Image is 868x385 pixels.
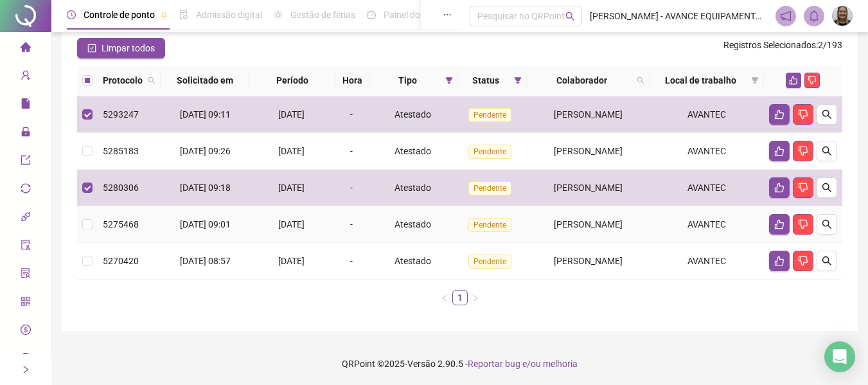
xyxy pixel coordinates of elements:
span: api [21,206,31,231]
span: bell [808,10,820,22]
img: 23131 [833,6,852,26]
span: Registros Selecionados [723,40,816,50]
span: dislike [798,219,808,229]
span: Local de trabalho [655,73,746,87]
span: dashboard [367,10,376,19]
span: 5275468 [103,219,139,229]
span: search [145,71,158,90]
span: search [637,76,644,84]
span: sync [21,177,31,203]
span: [PERSON_NAME] [554,146,623,156]
span: Atestado [394,219,431,229]
span: - [350,183,353,193]
span: [PERSON_NAME] [554,183,623,193]
span: [PERSON_NAME] [554,109,623,120]
span: check-square [87,44,96,53]
span: Pendente [468,181,511,195]
span: search [565,12,575,21]
span: [PERSON_NAME] [554,219,623,229]
span: [DATE] [278,146,305,156]
span: right [21,365,30,374]
span: [DATE] 08:57 [180,256,231,266]
th: Hora [335,65,369,96]
span: Protocolo [103,73,143,87]
td: AVANTEC [650,96,764,133]
span: Versão [407,359,436,369]
li: 1 [452,290,468,305]
span: audit [21,234,31,260]
span: pushpin [160,12,168,19]
span: search [822,256,832,266]
span: lock [21,121,31,147]
span: Admissão digital [196,10,262,20]
td: AVANTEC [650,243,764,280]
span: ellipsis [443,10,452,19]
span: export [21,149,31,175]
span: filter [514,76,522,84]
span: search [634,71,647,90]
span: search [822,219,832,229]
td: AVANTEC [650,133,764,170]
span: - [350,109,353,120]
span: 5293247 [103,109,139,120]
span: Controle de ponto [84,10,155,20]
span: like [774,109,784,120]
li: Página anterior [437,290,452,305]
span: dislike [798,256,808,266]
span: home [21,36,31,62]
span: search [822,183,832,193]
span: Atestado [394,256,431,266]
span: [DATE] 09:18 [180,183,231,193]
span: dislike [808,76,817,85]
div: Open Intercom Messenger [824,341,855,372]
span: sun [274,10,283,19]
span: file-done [179,10,188,19]
span: dollar [21,319,31,345]
span: Pendente [468,145,511,159]
span: [DATE] [278,183,305,193]
span: Painel do DP [384,10,434,20]
span: user-add [21,64,31,90]
span: dislike [798,109,808,120]
span: filter [748,71,761,90]
button: right [468,290,483,305]
span: filter [445,76,453,84]
span: : 2 / 193 [723,38,842,58]
span: - [350,256,353,266]
span: clock-circle [67,10,76,19]
span: like [774,256,784,266]
span: file [21,93,31,118]
span: like [774,219,784,229]
span: filter [511,71,524,90]
span: 5285183 [103,146,139,156]
span: Status [463,73,509,87]
span: Pendente [468,218,511,232]
span: 5280306 [103,183,139,193]
span: [PERSON_NAME] [554,256,623,266]
span: dislike [798,183,808,193]
span: [DATE] [278,109,305,120]
span: left [441,294,448,302]
span: search [822,146,832,156]
span: qrcode [21,291,31,316]
td: AVANTEC [650,206,764,243]
span: Limpar todos [102,41,155,55]
span: filter [443,71,456,90]
span: - [350,219,353,229]
span: Pendente [468,255,511,269]
span: like [774,183,784,193]
span: right [472,294,479,302]
span: Reportar bug e/ou melhoria [468,359,578,369]
span: dislike [798,146,808,156]
th: Período [250,65,335,96]
span: [DATE] [278,219,305,229]
span: 5270420 [103,256,139,266]
span: - [350,146,353,156]
span: Atestado [394,146,431,156]
th: Solicitado em [161,65,250,96]
span: Atestado [394,109,431,120]
span: Colaborador [532,73,632,87]
span: info-circle [21,347,31,373]
span: like [774,146,784,156]
span: [DATE] [278,256,305,266]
